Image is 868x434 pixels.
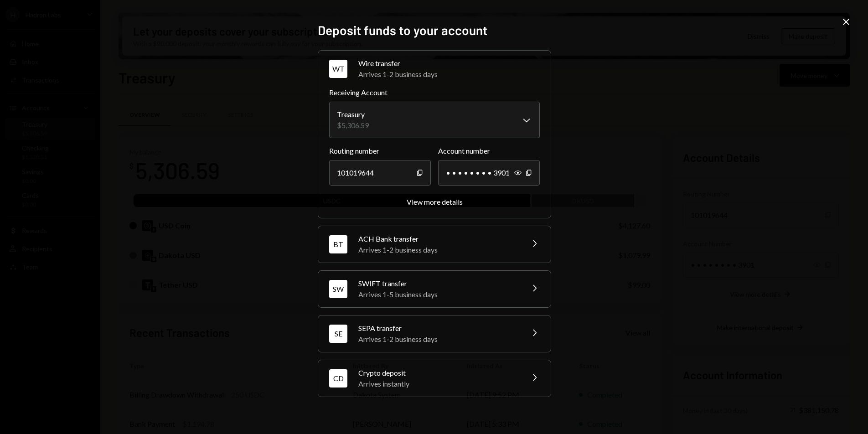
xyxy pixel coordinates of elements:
[358,323,518,334] div: SEPA transfer
[329,87,540,207] div: WTWire transferArrives 1-2 business days
[358,58,540,69] div: Wire transfer
[318,271,551,307] button: SWSWIFT transferArrives 1-5 business days
[407,197,463,206] div: View more details
[358,367,518,378] div: Crypto deposit
[318,226,551,263] button: BTACH Bank transferArrives 1-2 business days
[329,369,347,387] div: CD
[407,197,463,207] button: View more details
[329,87,540,98] label: Receiving Account
[329,145,431,156] label: Routing number
[358,69,540,80] div: Arrives 1-2 business days
[318,21,550,39] h2: Deposit funds to your account
[329,60,347,78] div: WT
[329,235,347,253] div: BT
[329,102,540,138] button: Receiving Account
[438,160,540,186] div: • • • • • • • • 3901
[318,360,551,397] button: CDCrypto depositArrives instantly
[358,278,518,289] div: SWIFT transfer
[329,325,347,343] div: SE
[329,280,347,298] div: SW
[358,244,518,255] div: Arrives 1-2 business days
[358,378,518,389] div: Arrives instantly
[329,160,431,186] div: 101019644
[318,315,551,352] button: SESEPA transferArrives 1-2 business days
[358,233,518,244] div: ACH Bank transfer
[358,289,518,300] div: Arrives 1-5 business days
[318,51,551,87] button: WTWire transferArrives 1-2 business days
[358,334,518,345] div: Arrives 1-2 business days
[438,145,540,156] label: Account number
